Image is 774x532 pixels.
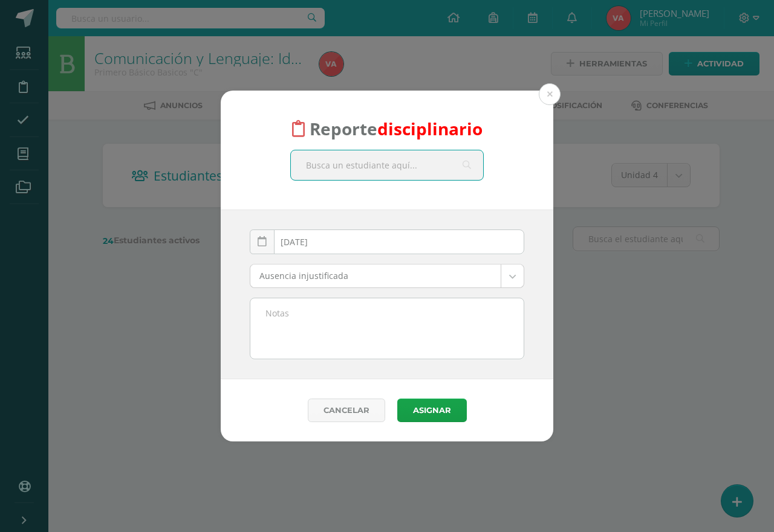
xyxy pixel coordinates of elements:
[308,399,385,422] a: Cancelar
[250,264,524,287] a: Ausencia injustificada
[539,83,561,105] button: Close (Esc)
[291,150,483,180] input: Busca un estudiante aquí...
[250,230,524,254] input: Fecha de ocurrencia
[377,117,483,140] font: disciplinario
[397,399,467,422] button: Asignar
[310,117,483,140] span: Reporte
[259,264,492,287] span: Ausencia injustificada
